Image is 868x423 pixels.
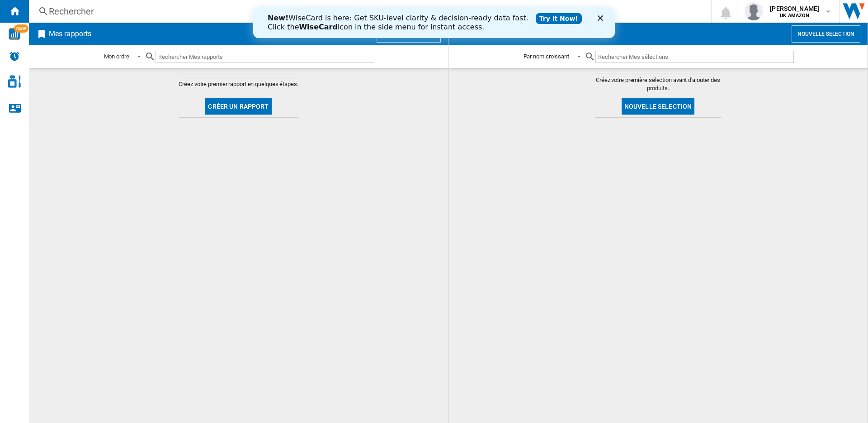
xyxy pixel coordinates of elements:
[780,13,809,19] b: UK AMAZON
[770,4,819,13] span: [PERSON_NAME]
[595,76,722,92] span: Créez votre première sélection avant d'ajouter des produits.
[9,28,20,40] img: wise-card.svg
[745,2,763,20] img: profile.jpg
[179,80,298,88] span: Créez votre premier rapport en quelques étapes.
[622,98,695,115] button: Nouvelle selection
[49,5,687,18] div: Rechercher
[524,53,569,60] div: Par nom croissant
[47,25,93,43] h2: Mes rapports
[156,51,374,63] input: Rechercher Mes rapports
[253,7,615,38] iframe: Intercom live chat bannière
[595,51,794,63] input: Rechercher Mes sélections
[8,75,21,88] img: cosmetic-logo.svg
[792,25,860,43] button: Nouvelle selection
[104,53,129,60] div: Mon ordre
[9,51,20,62] img: alerts-logo.svg
[205,98,271,115] button: Créer un rapport
[14,24,28,33] span: NEW
[344,8,354,14] div: Fermer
